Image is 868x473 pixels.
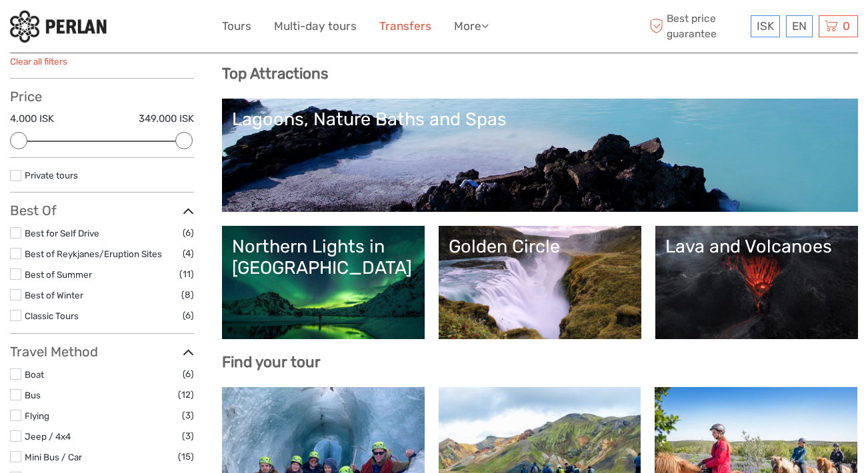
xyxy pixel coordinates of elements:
[665,236,848,329] a: Lava and Volcanoes
[274,17,357,36] a: Multi-day tours
[841,19,852,33] span: 0
[646,11,747,41] span: Best price guarantee
[232,236,415,329] a: Northern Lights in [GEOGRAPHIC_DATA]
[665,236,848,257] div: Lava and Volcanoes
[183,308,194,323] span: (6)
[222,353,321,371] b: Find your tour
[232,109,848,130] div: Lagoons, Nature Baths and Spas
[182,428,194,444] span: (3)
[10,89,194,105] h3: Price
[25,248,162,259] a: Best of Reykjanes/Eruption Sites
[10,10,107,43] img: 288-6a22670a-0f57-43d8-a107-52fbc9b92f2c_logo_small.jpg
[786,15,813,37] div: EN
[139,112,194,126] label: 349.000 ISK
[178,387,194,402] span: (12)
[25,369,44,380] a: Boat
[25,310,79,321] a: Classic Tours
[25,390,41,400] a: Bus
[25,170,78,181] a: Private tours
[178,449,194,464] span: (15)
[183,246,194,261] span: (4)
[179,266,194,282] span: (11)
[10,112,54,126] label: 4.000 ISK
[25,410,49,421] a: Flying
[181,287,194,302] span: (8)
[25,431,71,442] a: Jeep / 4x4
[232,109,848,202] a: Lagoons, Nature Baths and Spas
[19,23,151,34] p: We're away right now. Please check back later!
[182,408,194,423] span: (3)
[183,366,194,382] span: (6)
[25,269,92,280] a: Best of Summer
[222,65,328,83] b: Top Attractions
[25,228,99,238] a: Best for Self Drive
[25,452,82,462] a: Mini Bus / Car
[232,236,415,279] div: Northern Lights in [GEOGRAPHIC_DATA]
[449,236,631,257] div: Golden Circle
[10,344,194,360] h3: Travel Method
[183,225,194,240] span: (6)
[10,203,194,219] h3: Best Of
[25,290,83,300] a: Best of Winter
[449,236,631,329] a: Golden Circle
[10,56,67,67] a: Clear all filters
[757,19,774,33] span: ISK
[222,17,251,36] a: Tours
[153,21,169,37] button: Open LiveChat chat widget
[379,17,431,36] a: Transfers
[454,17,489,36] a: More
